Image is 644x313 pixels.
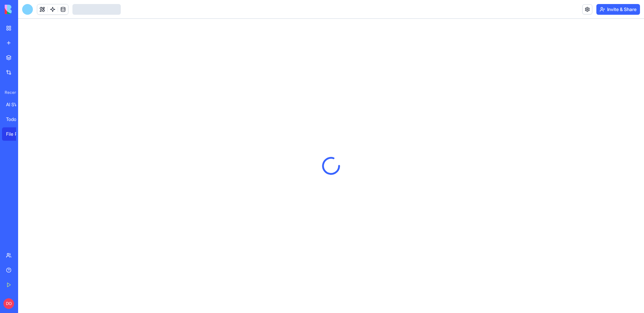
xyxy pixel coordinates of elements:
div: File Preview Hub [6,131,25,137]
button: Invite & Share [596,4,640,15]
div: Todo List App [6,116,25,123]
span: Recent [2,90,16,95]
span: DO [3,298,14,309]
img: logo [5,5,46,14]
a: AI SWOT Analysis Tool [2,98,29,111]
a: File Preview Hub [2,127,29,141]
a: Todo List App [2,113,29,126]
div: AI SWOT Analysis Tool [6,101,25,108]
